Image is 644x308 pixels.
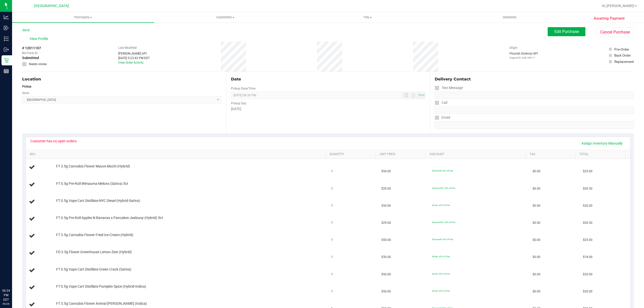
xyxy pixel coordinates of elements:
div: [DATE] 5:23:43 PM EDT [118,56,150,60]
span: 50premall: 50% off line [432,169,453,172]
span: 1 [331,203,333,208]
span: 1 [331,272,333,277]
a: Deliveries [439,12,581,23]
a: Tills [296,12,438,23]
iframe: Resource center [5,268,20,283]
div: Back Order [614,53,631,58]
span: FT 0.5g Vape Cart Distillate NYC Diesel (Hybrid-Sativa) [56,198,140,203]
div: Flourish External API [509,51,538,60]
div: Pre-Order [614,47,629,52]
strong: Pickup [22,85,31,88]
span: Deliveries [496,15,524,20]
p: Original ID: 328148111 [509,56,538,60]
button: Cancel Purchase [596,27,634,37]
span: $20.30 [583,186,592,191]
label: Email [435,114,450,121]
span: $25.00 [583,238,592,242]
a: Customers [154,12,296,23]
a: View Order Activity [118,61,144,64]
a: Quantity [330,152,374,156]
span: FT 3.5g Cannabis Flower Mauve Mochi (Hybrid) [56,164,130,169]
span: 1 [331,255,333,259]
inline-svg: Outbound [4,47,9,52]
a: Total [579,152,623,156]
span: Edit Purchase [554,29,579,34]
label: Call [435,99,447,106]
span: $0.00 [533,238,540,242]
div: Delivery Contact [435,76,634,82]
inline-svg: Analytics [4,15,9,20]
span: 1 [331,238,333,242]
a: Purchases [12,12,154,23]
span: Hi, [PERSON_NAME]! [602,4,634,8]
span: $20.00 [583,272,592,277]
span: 1 [331,289,333,294]
p: 09/26 [2,302,10,306]
label: Store [22,91,29,95]
a: Tax [530,152,574,156]
span: FD 3.5g Flower Greenhouse Lemon Zest (Hybrid) [56,250,132,254]
span: 40dep: 40% off line [432,255,450,258]
label: Text Message [435,84,463,92]
span: $50.00 [381,203,391,208]
span: # 12011107 [22,46,41,51]
span: Tills [297,15,438,20]
div: Customer has no open orders. [30,139,77,143]
span: $0.00 [533,186,540,191]
span: View Profile [30,36,50,41]
span: 60cart: 60% off line [432,204,450,206]
span: FT 0.5g Vape Cart Distillate Green Crack (Sativa) [56,267,131,272]
div: Location [22,76,222,82]
span: $18.00 [583,255,592,259]
span: $0.00 [533,203,540,208]
span: FT 3.5g Cannabis Flower Animal [PERSON_NAME] (Indica) [56,301,147,306]
span: - [39,51,40,55]
a: Assign Inventory Manually [578,139,626,148]
span: Customers [154,15,296,20]
span: FT 0.5g Pre-Roll Wimauma Melons (Sativa) 5ct [56,181,128,186]
span: [GEOGRAPHIC_DATA] [34,4,69,8]
span: Submitted [22,55,39,61]
span: $25.00 [583,169,592,174]
iframe: Resource center unread badge [15,267,21,273]
span: $50.00 [381,272,391,277]
span: $50.00 [381,289,391,294]
span: 60cart: 60% off line [432,290,450,292]
span: $20.00 [583,289,592,294]
inline-svg: Inventory [4,36,9,41]
span: $0.00 [533,272,540,277]
inline-svg: Retail [4,58,9,63]
span: 1 [331,186,333,191]
span: Purchases [12,15,154,20]
span: $50.00 [381,169,391,174]
span: $0.00 [533,221,540,225]
span: $20.00 [583,203,592,208]
label: Last Modified [118,46,137,50]
inline-svg: Reports [4,69,9,74]
div: [PERSON_NAME] API [118,51,150,56]
div: Replacement [614,59,634,64]
label: Pickup Date/Time [231,86,255,91]
span: FT 3.5g Cannabis Flower Fried Ice Cream (Hybrid) [56,233,133,237]
div: Date [231,76,426,82]
input: Format: (999) 999-9999 [435,92,634,99]
span: FT 0.5g Vape Cart Distillate Pumpkin Spice (Hybrid-Indica) [56,284,146,289]
a: Back [22,28,30,32]
span: 60cart: 60% off line [432,273,450,275]
span: Awaiting Payment [594,16,625,21]
span: 30preroll5ct: 30% off line [432,187,455,189]
label: Pickup Day [231,101,246,106]
span: $0.00 [533,255,540,259]
a: Discount [430,152,524,156]
p: 06:24 PM EDT [2,288,10,302]
span: $20.30 [583,221,592,225]
label: Origin [509,46,517,50]
span: $29.00 [381,186,391,191]
span: 50premall: 50% off line [432,238,453,241]
span: $0.00 [533,169,540,174]
div: [DATE] [231,106,426,112]
span: $50.00 [381,238,391,242]
span: 1 [331,169,333,174]
span: 1 [331,221,333,225]
span: $29.00 [381,221,391,225]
